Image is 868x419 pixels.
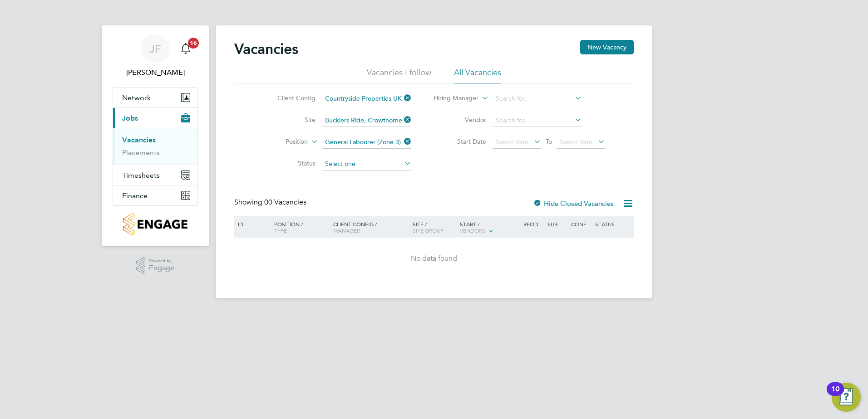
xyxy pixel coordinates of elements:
[236,254,632,263] div: No data found
[458,216,521,239] div: Start /
[122,93,151,102] span: Network
[234,40,298,58] h2: Vacancies
[188,38,199,49] span: 16
[543,136,555,147] span: To
[331,216,410,238] div: Client Config /
[113,165,197,185] button: Timesheets
[177,34,195,63] a: 16
[263,94,316,102] label: Client Config
[454,67,501,83] li: All Vacancies
[113,213,198,235] a: Go to home page
[322,93,411,105] input: Search for...
[123,213,187,235] img: countryside-properties-logo-retina.png
[274,227,287,234] span: Type
[413,227,444,234] span: Site Group
[113,34,198,78] a: JF[PERSON_NAME]
[560,138,592,146] span: Select date
[136,257,175,274] a: Powered byEngage
[263,159,316,167] label: Status
[236,216,267,232] div: ID
[593,216,632,232] div: Status
[322,136,411,149] input: Search for...
[122,191,148,200] span: Finance
[410,216,458,238] div: Site /
[521,216,545,232] div: Reqd
[256,137,308,146] label: Position
[493,114,582,127] input: Search for...
[434,116,486,124] label: Vendor
[263,116,316,124] label: Site
[434,137,486,146] label: Start Date
[234,198,308,207] div: Showing
[367,67,431,83] li: Vacancies I follow
[569,216,592,232] div: Conf
[322,158,411,171] input: Select one
[580,40,634,54] button: New Vacancy
[426,94,478,103] label: Hiring Manager
[322,114,411,127] input: Search for...
[113,88,197,107] button: Network
[122,171,160,180] span: Timesheets
[496,138,528,146] span: Select date
[333,227,360,234] span: Manager
[113,67,198,78] span: Joseph Fletcher
[831,389,839,401] div: 10
[122,136,156,144] a: Vacancies
[149,43,161,55] span: JF
[113,185,197,205] button: Finance
[267,216,331,238] div: Position /
[122,114,138,122] span: Jobs
[122,148,160,157] a: Placements
[149,264,174,272] span: Engage
[149,257,174,265] span: Powered by
[102,25,209,246] nav: Main navigation
[113,108,197,128] button: Jobs
[460,227,485,234] span: Vendors
[493,93,582,105] input: Search for...
[832,383,861,412] button: Open Resource Center, 10 new notifications
[264,198,306,207] span: 00 Vacancies
[113,128,197,165] div: Jobs
[545,216,569,232] div: Sub
[533,199,614,208] label: Hide Closed Vacancies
